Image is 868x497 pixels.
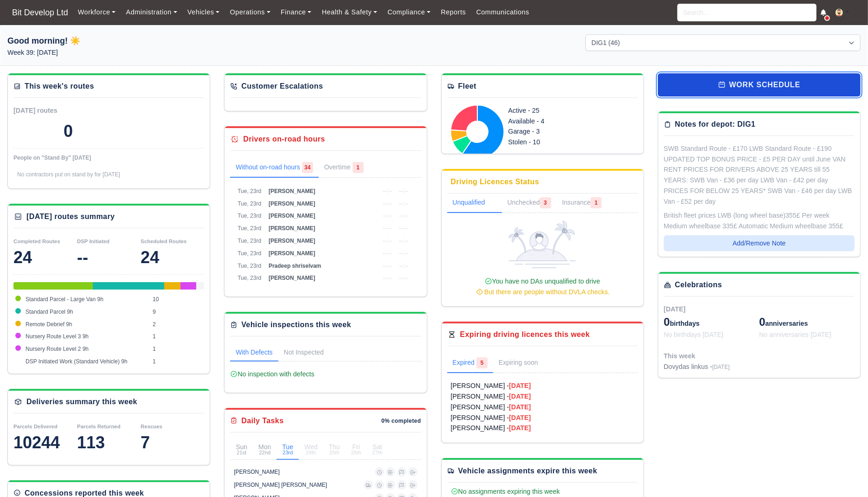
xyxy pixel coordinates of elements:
span: Nursery Route Level 2 9h [26,346,89,352]
p: Week 39: [DATE] [7,47,283,58]
div: Driving Licences Status [451,176,540,187]
strong: [DATE] [509,424,531,432]
div: Tue [282,444,293,455]
span: Nursery Route Level 3 9h [26,333,89,340]
span: --:-- [399,250,408,257]
div: [PERSON_NAME] [PERSON_NAME] [234,481,327,489]
span: 34 [302,162,313,173]
span: This week [664,352,695,360]
span: --:-- [399,275,408,281]
div: SWB Standard Route - £170 LWB Standard Route - £190 UPDATED TOP BONUS PRICE - £5 PER DAY until Ju... [664,143,855,207]
td: 1 [150,355,204,368]
span: Tue, 23rd [238,238,261,244]
span: --:-- [399,200,408,207]
span: --:-- [399,263,408,269]
small: DSP Initiated [77,239,109,244]
div: This week's routes [25,81,94,92]
div: -- [77,248,141,267]
a: [PERSON_NAME] -[DATE] [451,413,634,423]
div: Vehicle inspections this week [241,319,351,330]
strong: [DATE] [509,382,531,389]
td: 1 [150,330,204,343]
span: [PERSON_NAME] [269,200,315,207]
span: DSP Initiated Work (Standard Vehicle) 9h [26,358,128,365]
small: 24th [304,450,318,455]
div: But there are people without DVLA checks. [451,287,634,297]
div: People on "Stand By" [DATE] [13,154,204,161]
div: Remote Debrief 9h [164,282,180,290]
div: 0 [64,122,73,141]
h1: Good morning! ☀️ [7,34,283,47]
a: Finance [276,3,317,21]
span: Tue, 23rd [238,200,261,207]
small: 26th [351,450,361,455]
div: Garage - 3 [508,126,604,137]
a: [PERSON_NAME] -[DATE] [451,402,634,413]
span: --:-- [383,188,392,194]
small: Scheduled Routes [141,239,186,244]
td: 1 [150,343,204,355]
a: Bit Develop Ltd [7,4,73,22]
span: --:-- [399,225,408,232]
div: Mon [258,444,271,455]
span: Bit Develop Ltd [7,3,73,22]
td: 9 [150,306,204,318]
div: Celebrations [675,279,722,290]
a: Reports [436,3,471,21]
div: 24 [13,248,77,267]
div: Dovydas linkus - [664,361,730,372]
div: [DATE] routes summary [26,211,115,222]
small: 23rd [282,450,293,455]
div: Available - 4 [508,116,604,127]
div: British fleet prices LWB (long wheel base)355£ Per week Medium wheelbase 335£ Automatic Medium wh... [664,210,855,232]
span: No contractors put on stand by for [DATE] [17,171,120,178]
small: 21st [236,450,247,455]
iframe: Chat Widget [822,452,868,497]
span: 0 [664,316,670,328]
div: Fleet [458,81,476,92]
span: --:-- [383,225,392,232]
span: Remote Debrief 9h [26,321,72,328]
div: Fri [351,444,361,455]
a: Expired [447,354,493,373]
div: Stolen - 10 [508,137,604,148]
div: Sat [372,444,382,455]
span: --:-- [383,213,392,219]
span: No assignments expiring this week [451,488,560,495]
div: 0% completed [381,417,421,425]
a: Unchecked [502,194,557,213]
span: --:-- [383,275,392,281]
div: Expiring driving licences this week [460,329,590,340]
div: Daily Tasks [241,415,283,426]
span: No inspection with defects [230,370,314,378]
span: Tue, 23rd [238,263,261,269]
strong: [DATE] [509,393,531,400]
small: Parcels Delivered [13,424,58,429]
div: Nursery Route Level 3 9h [180,282,188,290]
a: Vehicles [182,3,225,21]
span: [PERSON_NAME] [269,188,315,194]
a: Not Inspected [278,344,329,361]
div: 7 [141,433,204,452]
span: 3 [540,197,551,208]
a: Communications [471,3,534,21]
span: No birthdays [DATE] [664,331,724,338]
span: Tue, 23rd [238,188,261,194]
a: Expiring soon [493,354,557,373]
span: --:-- [383,250,392,257]
input: Search... [677,4,817,21]
a: With Defects [230,344,278,361]
a: Overtime [319,158,369,178]
a: Without on-road hours [230,158,319,178]
div: Nursery Route Level 2 9h [188,282,196,290]
span: [PERSON_NAME] [269,225,315,232]
a: Compliance [382,3,436,21]
div: Deliveries summary this week [26,396,137,407]
a: [PERSON_NAME] -[DATE] [451,423,634,433]
span: No anniversaries [DATE] [759,331,831,338]
div: 10244 [13,433,77,452]
span: --:-- [399,238,408,244]
small: Parcels Returned [77,424,121,429]
div: 113 [77,433,141,452]
span: Tue, 23rd [238,213,261,219]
